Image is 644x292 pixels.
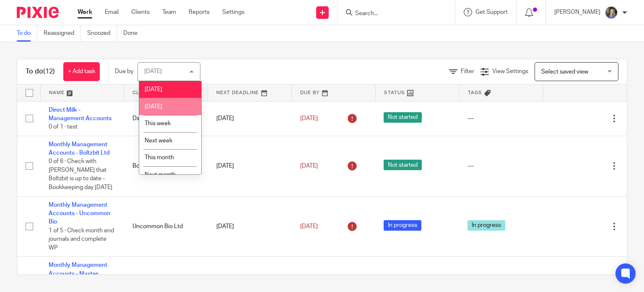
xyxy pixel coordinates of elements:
[468,90,482,95] span: Tags
[44,25,81,42] a: Reassigned
[145,155,174,160] span: This month
[492,68,528,74] span: View Settings
[354,10,430,18] input: Search
[467,162,535,170] div: ---
[145,172,176,178] span: Next month
[115,67,133,76] p: Due by
[131,8,150,16] a: Clients
[145,87,162,92] span: [DATE]
[554,8,600,16] p: [PERSON_NAME]
[208,136,292,196] td: [DATE]
[145,121,171,126] span: This week
[541,69,588,75] span: Select saved view
[467,220,505,231] span: In progress
[384,112,422,123] span: Not started
[145,104,162,110] span: [DATE]
[145,138,172,144] span: Next week
[605,6,618,19] img: 1530183611242%20(1).jpg
[17,25,37,42] a: To do
[300,224,318,229] span: [DATE]
[124,136,208,196] td: Boltzbit Limited
[49,142,109,156] a: Monthly Management Accounts - Boltzbit Ltd
[49,107,112,121] a: Direct Milk - Management Accounts
[26,67,55,76] h1: To do
[49,262,107,276] a: Monthly Management Accounts - Master
[208,101,292,136] td: [DATE]
[300,163,318,169] span: [DATE]
[123,25,144,42] a: Done
[49,124,78,130] span: 0 of 1 · test
[17,7,59,18] img: Pixie
[467,114,535,123] div: ---
[300,116,318,121] span: [DATE]
[105,8,119,16] a: Email
[124,101,208,136] td: Direct Milk Supplies Ltd
[208,196,292,257] td: [DATE]
[124,196,208,257] td: Uncommon Bio Ltd
[49,228,114,251] span: 1 of 5 · Check month end journals and complete WP
[475,9,508,15] span: Get Support
[162,8,176,16] a: Team
[87,25,117,42] a: Snoozed
[461,68,474,74] span: Filter
[49,202,110,225] a: Monthly Management Accounts - Uncommon Bio
[43,68,55,75] span: (12)
[222,8,244,16] a: Settings
[78,8,92,16] a: Work
[384,220,421,231] span: In progress
[49,159,112,191] span: 0 of 6 · Check with [PERSON_NAME] that Boltzbit is up to date - Bookkeeping day [DATE]
[63,62,100,81] a: + Add task
[384,160,422,170] span: Not started
[189,8,210,16] a: Reports
[144,68,162,74] div: [DATE]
